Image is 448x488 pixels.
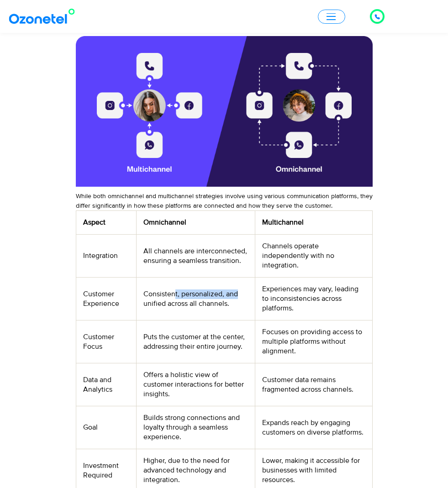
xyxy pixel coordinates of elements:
th: Omnichannel [137,211,255,235]
td: Focuses on providing access to multiple platforms without alignment. [255,320,372,363]
td: Customer data remains fragmented across channels. [255,363,372,406]
td: Puts the customer at the center, addressing their entire journey. [137,320,255,363]
td: Expands reach by engaging customers on diverse platforms. [255,406,372,449]
td: Integration [76,235,137,278]
td: Goal [76,406,137,449]
td: Experiences may vary, leading to inconsistencies across platforms. [255,278,372,320]
span: While both omnichannel and multichannel strategies involve using various communication platforms,... [76,192,373,210]
th: Multichannel [255,211,372,235]
td: Offers a holistic view of customer interactions for better insights. [137,363,255,406]
td: Channels operate independently with no integration. [255,235,372,278]
th: Aspect [76,211,137,235]
td: Builds strong connections and loyalty through a seamless experience. [137,406,255,449]
td: Customer Focus [76,320,137,363]
td: Consistent, personalized, and unified across all channels. [137,278,255,320]
td: Data and Analytics [76,363,137,406]
td: Customer Experience [76,278,137,320]
td: All channels are interconnected, ensuring a seamless transition. [137,235,255,278]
